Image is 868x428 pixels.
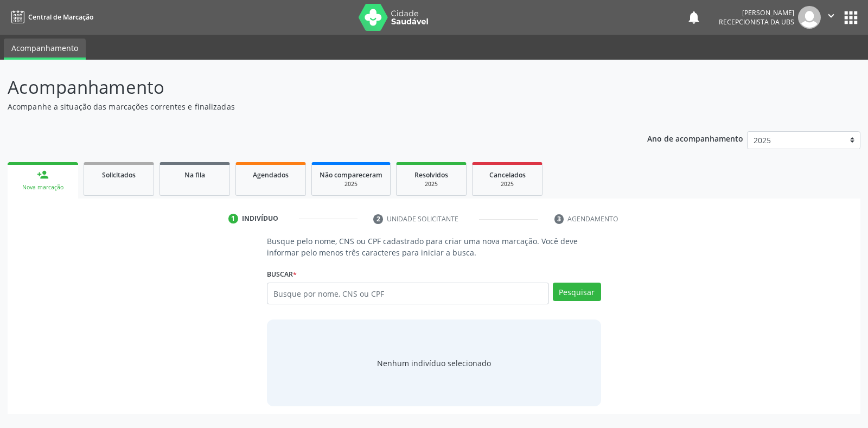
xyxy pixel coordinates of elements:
[489,170,526,180] span: Cancelados
[320,180,382,188] div: 2025
[414,170,448,180] span: Resolvidos
[719,17,794,27] span: Recepcionista da UBS
[404,180,458,188] div: 2025
[184,170,205,180] span: Na fila
[821,6,841,29] button: 
[242,214,278,223] div: Indivíduo
[480,180,534,188] div: 2025
[841,8,860,27] button: apps
[8,101,604,112] p: Acompanhe a situação das marcações correntes e finalizadas
[228,214,238,223] div: 1
[253,170,289,180] span: Agendados
[8,74,604,101] p: Acompanhamento
[825,10,837,22] i: 
[647,131,743,145] p: Ano de acompanhamento
[28,12,93,22] span: Central de Marcação
[8,8,93,26] a: Central de Marcação
[320,170,382,180] span: Não compareceram
[686,10,701,25] button: notifications
[15,183,71,191] div: Nova marcação
[102,170,136,180] span: Solicitados
[4,39,86,60] a: Acompanhamento
[798,6,821,29] img: img
[37,169,49,181] div: person_add
[553,283,601,301] button: Pesquisar
[267,235,601,258] p: Busque pelo nome, CNS ou CPF cadastrado para criar uma nova marcação. Você deve informar pelo men...
[719,8,794,17] div: [PERSON_NAME]
[377,357,491,369] div: Nenhum indivíduo selecionado
[267,266,297,283] label: Buscar
[267,283,548,304] input: Busque por nome, CNS ou CPF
